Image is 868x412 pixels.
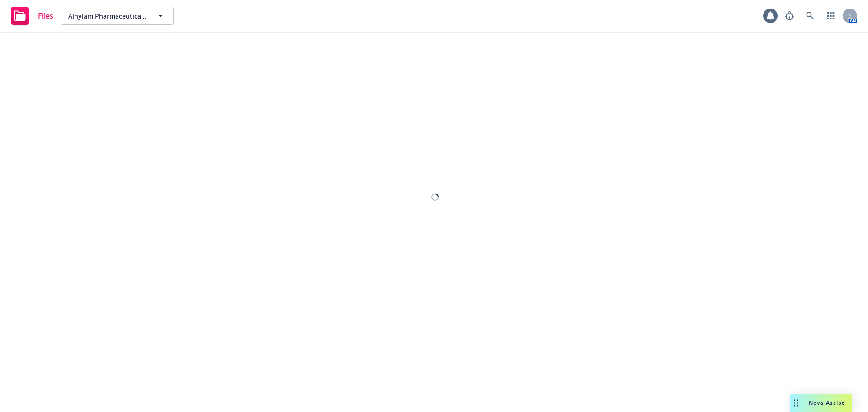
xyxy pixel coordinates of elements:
button: Alnylam Pharmaceuticals, Inc. [61,7,174,25]
span: Alnylam Pharmaceuticals, Inc. [68,11,146,21]
div: Drag to move [790,394,802,412]
span: Files [38,12,53,19]
a: Switch app [822,7,840,25]
a: Report a Bug [780,7,798,25]
span: Nova Assist [809,399,844,407]
button: Nova Assist [790,394,852,412]
a: Search [801,7,819,25]
a: Files [7,3,57,28]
